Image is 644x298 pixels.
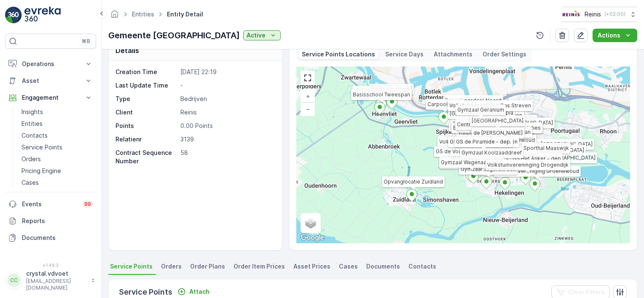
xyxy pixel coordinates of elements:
button: CCcrystal.vdvoet[EMAIL_ADDRESS][DOMAIN_NAME] [5,269,96,291]
p: Events [22,200,78,208]
p: Service Days [385,50,424,59]
p: Actions [598,31,620,40]
span: Entity Detail [165,10,205,19]
img: Google [298,232,326,243]
a: Events99 [5,196,96,213]
p: Engagement [22,93,79,102]
p: [DATE] 22:19 [180,68,273,76]
img: logo [5,7,22,24]
span: Orders [161,262,182,271]
p: Clear Filters [568,288,605,296]
p: ( +02:00 ) [604,11,625,18]
p: 3139 [180,135,273,144]
p: Creation Time [115,68,177,76]
p: 0.00 Points [180,122,273,130]
p: Last Update Time [115,81,177,90]
a: Insights [18,106,96,118]
p: Service Points [119,286,172,298]
button: Engagement [5,89,96,106]
p: Service Points [21,143,62,152]
a: Cases [18,177,96,189]
p: Documents [22,234,93,242]
button: Reinis(+02:00) [561,7,637,22]
p: Bedrijven [180,95,273,103]
span: Asset Prices [293,262,330,271]
div: CC [7,274,21,287]
p: Operations [22,60,79,68]
p: Points [115,122,177,130]
p: Insights [21,108,43,116]
p: ⌘B [82,38,90,45]
span: Contacts [408,262,436,271]
a: Zoom Out [301,103,314,115]
button: Operations [5,56,96,72]
span: + [306,93,310,100]
p: Cases [21,178,39,187]
a: View Fullscreen [301,72,314,84]
span: Order Plans [190,262,225,271]
a: Layers [301,214,320,232]
p: Client [115,108,177,117]
img: Reinis-Logo-Vrijstaand_Tekengebied-1-copy2_aBO4n7j.png [561,10,581,19]
p: [EMAIL_ADDRESS][DOMAIN_NAME] [26,278,87,291]
p: Gemeente [GEOGRAPHIC_DATA] [108,29,240,42]
button: Actions [593,29,637,42]
p: Active [247,31,266,40]
span: − [306,105,310,112]
a: Reports [5,213,96,229]
a: Zoom In [301,90,314,103]
p: Pricing Engine [21,167,61,175]
a: Contacts [18,130,96,141]
a: Orders [18,153,96,165]
a: Entities [132,11,154,18]
p: Contract Sequence Number [115,149,177,165]
p: Type [115,95,177,103]
span: v 1.49.3 [5,263,96,268]
p: Relatienr [115,135,177,144]
p: 58 [180,149,273,165]
p: Reinis [585,10,601,19]
a: Entities [18,118,96,130]
p: crystal.vdvoet [26,269,87,278]
p: 99 [84,201,91,208]
p: Attachments [434,50,472,59]
p: Entities [21,120,43,128]
span: Service Points [110,262,153,271]
button: Active [243,30,281,40]
a: Homepage [110,13,119,20]
p: Reinis [180,108,273,117]
span: Documents [366,262,400,271]
a: Documents [5,229,96,246]
img: logo_light-DOdMpM7g.png [24,7,61,24]
span: Cases [339,262,358,271]
a: Open this area in Google Maps (opens a new window) [298,232,326,243]
p: Order Settings [483,50,526,59]
button: Attach [174,287,213,297]
p: - [180,81,273,90]
span: Order Item Prices [233,262,285,271]
a: Service Points [18,141,96,153]
button: Asset [5,72,96,89]
p: Attach [189,287,209,296]
p: Details [115,45,139,56]
p: Asset [22,77,79,85]
p: Service Points Locations [302,50,375,59]
p: Contacts [21,131,48,140]
p: Reports [22,217,93,225]
p: Orders [21,155,41,163]
a: Pricing Engine [18,165,96,177]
